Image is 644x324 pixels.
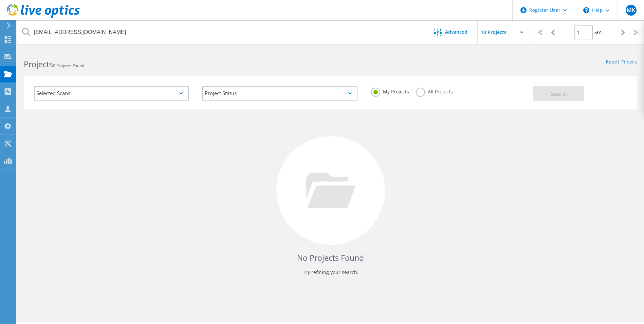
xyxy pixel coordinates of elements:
[31,267,630,278] p: Try refining your search.
[31,252,630,264] h4: No Projects Found
[7,14,80,19] a: Live Optics Dashboard
[53,63,84,69] span: 0 Projects Found
[202,86,357,101] div: Project Status
[371,88,409,94] label: My Projects
[627,7,635,13] span: MK
[551,90,569,97] span: Search
[594,30,602,36] span: of 0
[17,20,424,44] input: Search projects by name, owner, ID, company, etc
[630,20,644,44] div: |
[606,59,637,65] a: Reset Filters
[583,7,589,13] svg: \n
[532,20,546,44] div: |
[416,88,453,94] label: All Projects
[24,59,53,70] b: Projects
[533,86,584,101] button: Search
[445,30,467,34] span: Advanced
[34,86,189,101] div: Selected Scans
